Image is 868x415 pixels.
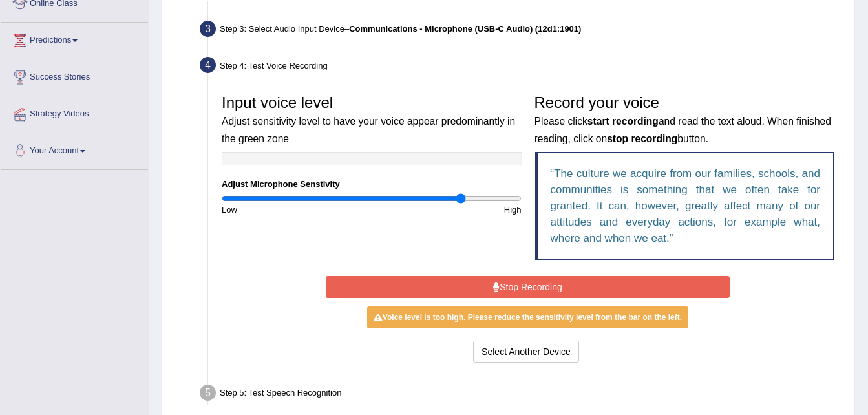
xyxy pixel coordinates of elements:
span: – [344,24,581,34]
b: stop recording [607,133,677,144]
q: The culture we acquire from our families, schools, and communities is something that we often tak... [551,167,821,244]
a: Success Stories [1,59,148,92]
div: Step 4: Test Voice Recording [194,53,849,81]
button: Select Another Device [473,341,579,363]
b: Communications - Microphone (USB-C Audio) (12d1:1901) [349,24,581,34]
small: Please click and read the text aloud. When finished reading, click on button. [535,116,831,144]
h3: Input voice level [222,94,522,145]
div: Low [215,204,372,216]
b: start recording [587,116,659,127]
a: Strategy Videos [1,96,148,129]
h3: Record your voice [535,94,834,145]
a: Predictions [1,23,148,55]
div: Step 3: Select Audio Input Device [194,17,849,45]
label: Adjust Microphone Senstivity [222,178,340,190]
div: Voice level is too high. Please reduce the sensitivity level from the bar on the left. [367,306,688,328]
div: High [372,204,528,216]
button: Stop Recording [326,276,730,298]
div: Step 5: Test Speech Recognition [194,381,849,409]
a: Your Account [1,133,148,165]
small: Adjust sensitivity level to have your voice appear predominantly in the green zone [222,116,515,144]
